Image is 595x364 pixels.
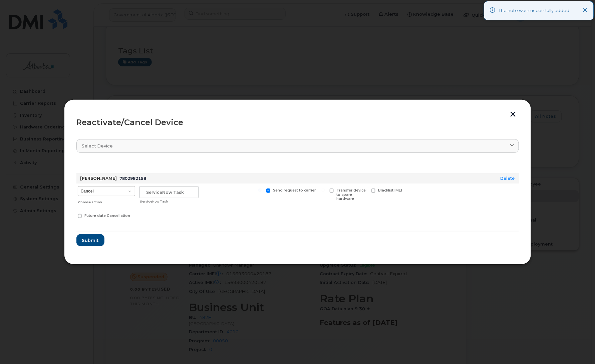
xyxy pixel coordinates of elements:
[322,189,325,192] input: Transfer device to spare hardware
[258,189,262,192] input: Send request to carrier
[76,118,519,126] div: Reactivate/Cancel Device
[82,143,113,149] span: Select device
[378,188,402,193] span: Blacklist IMEI
[139,186,199,198] input: ServiceNow Task
[140,199,198,204] div: ServiceNow Task
[501,176,515,181] a: Delete
[82,237,99,244] span: Submit
[76,139,519,153] a: Select device
[120,176,146,181] span: 7802982158
[336,188,366,201] span: Transfer device to spare hardware
[84,214,130,218] span: Future date Cancellation
[80,176,117,181] strong: [PERSON_NAME]
[499,7,570,14] div: The note was successfully added
[363,189,367,192] input: Blacklist IMEI
[78,197,135,205] div: Choose action
[273,188,316,193] span: Send request to carrier
[76,234,104,246] button: Submit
